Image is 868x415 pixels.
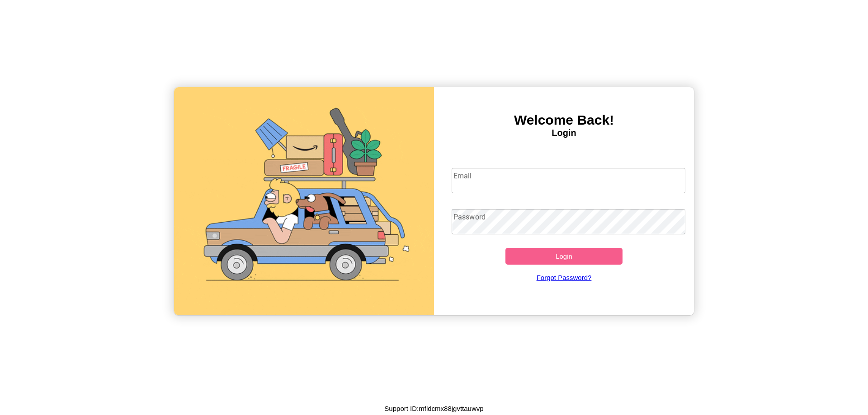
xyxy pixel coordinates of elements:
[174,87,434,315] img: gif
[384,402,483,415] p: Support ID: mfldcmx88jgvttauwvp
[447,265,681,290] a: Forgot Password?
[434,128,694,138] h4: Login
[434,112,694,128] h3: Welcome Back!
[505,248,623,265] button: Login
